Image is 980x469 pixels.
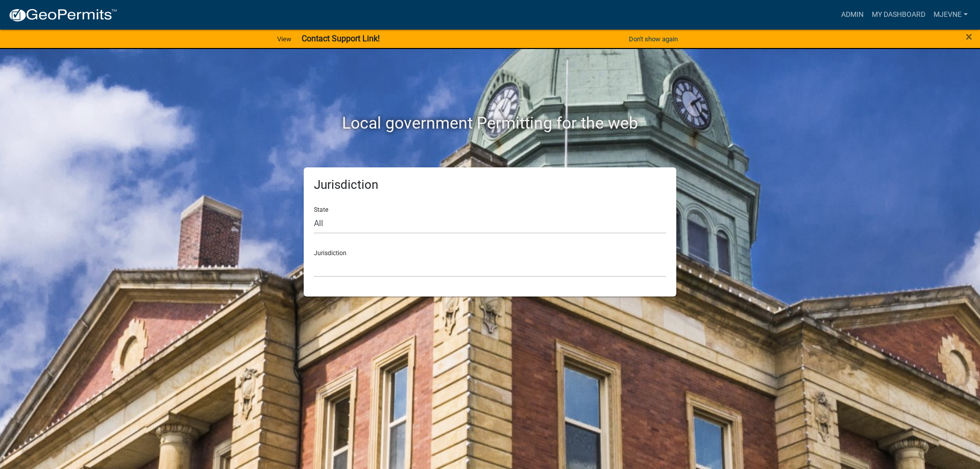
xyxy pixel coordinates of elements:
a: View [273,31,296,47]
h5: Jurisdiction [314,178,666,192]
a: MJevne [929,5,972,24]
button: Close [966,31,972,43]
strong: Contact Support Link! [302,34,380,43]
a: Admin [837,5,868,24]
h2: Local government Permitting for the web [207,113,773,133]
a: My Dashboard [868,5,929,24]
span: × [966,30,972,44]
button: Don't show again [625,31,682,47]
